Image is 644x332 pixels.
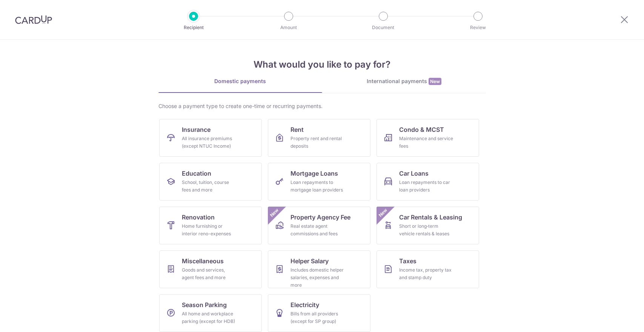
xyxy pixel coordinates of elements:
[290,213,350,222] span: Property Agency Fee
[399,256,417,266] span: Taxes
[399,135,453,150] div: Maintenance and service fees
[182,179,236,194] div: School, tuition, course fees and more
[399,222,453,238] div: Short or long‑term vehicle rentals & leases
[159,250,262,288] a: MiscellaneousGoods and services, agent fees and more
[166,24,221,31] p: Recipient
[399,213,462,222] span: Car Rentals & Leasing
[159,294,262,332] a: Season ParkingAll home and workplace parking (except for HDB)
[182,135,236,150] div: All insurance premiums (except NTUC Income)
[159,119,262,157] a: InsuranceAll insurance premiums (except NTUC Income)
[450,24,506,31] p: Review
[290,179,345,194] div: Loan repayments to mortgage loan providers
[290,256,329,266] span: Helper Salary
[377,207,389,219] span: New
[290,266,345,289] div: Includes domestic helper salaries, expenses and more
[268,294,370,332] a: ElectricityBills from all providers (except for SP group)
[268,119,370,157] a: RentProperty rent and rental deposits
[158,102,486,110] div: Choose a payment type to create one-time or recurring payments.
[377,119,479,157] a: Condo & MCSTMaintenance and service fees
[159,163,262,201] a: EducationSchool, tuition, course fees and more
[429,78,441,85] span: New
[290,135,345,150] div: Property rent and rental deposits
[158,77,322,85] div: Domestic payments
[268,207,280,219] span: New
[290,125,304,134] span: Rent
[290,310,345,325] div: Bills from all providers (except for SP group)
[399,266,453,281] div: Income tax, property tax and stamp duty
[261,24,317,31] p: Amount
[159,207,262,244] a: RenovationHome furnishing or interior reno-expenses
[182,213,215,222] span: Renovation
[268,250,370,288] a: Helper SalaryIncludes domestic helper salaries, expenses and more
[182,222,236,238] div: Home furnishing or interior reno-expenses
[322,77,486,85] div: International payments
[182,300,227,309] span: Season Parking
[399,169,429,178] span: Car Loans
[182,256,224,266] span: Miscellaneous
[399,179,453,194] div: Loan repayments to car loan providers
[182,169,211,178] span: Education
[182,125,211,134] span: Insurance
[158,58,486,71] h4: What would you like to pay for?
[290,222,345,238] div: Real estate agent commissions and fees
[377,163,479,201] a: Car LoansLoan repayments to car loan providers
[355,24,411,31] p: Document
[377,207,479,244] a: Car Rentals & LeasingShort or long‑term vehicle rentals & leasesNew
[399,125,444,134] span: Condo & MCST
[268,163,370,201] a: Mortgage LoansLoan repayments to mortgage loan providers
[268,207,370,244] a: Property Agency FeeReal estate agent commissions and feesNew
[290,169,338,178] span: Mortgage Loans
[15,15,52,24] img: CardUp
[290,300,319,309] span: Electricity
[377,250,479,288] a: TaxesIncome tax, property tax and stamp duty
[182,266,236,281] div: Goods and services, agent fees and more
[182,310,236,325] div: All home and workplace parking (except for HDB)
